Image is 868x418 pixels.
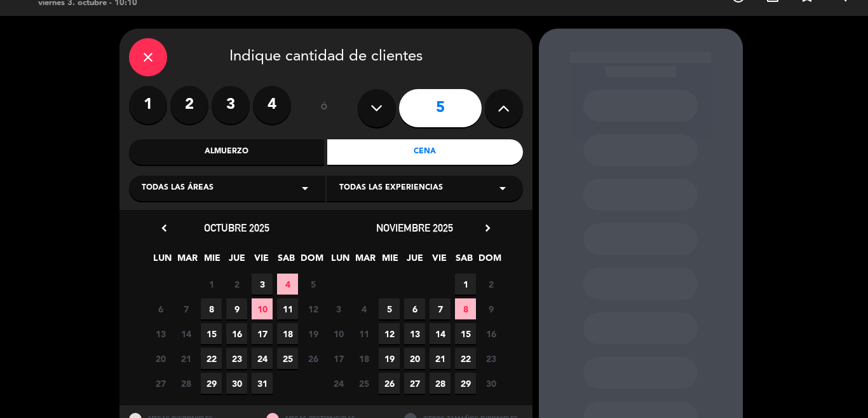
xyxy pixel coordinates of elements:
[430,298,451,319] span: 7
[430,348,451,369] span: 21
[480,298,501,319] span: 9
[170,86,208,124] label: 2
[355,251,376,272] span: MAR
[379,348,400,369] span: 19
[330,251,351,272] span: LUN
[150,298,171,319] span: 6
[455,323,476,344] span: 15
[252,274,273,295] span: 3
[480,373,501,394] span: 30
[226,323,247,344] span: 16
[277,323,298,344] span: 18
[276,251,297,272] span: SAB
[212,86,250,124] label: 3
[277,348,298,369] span: 25
[201,373,222,394] span: 29
[175,323,196,344] span: 14
[353,348,374,369] span: 18
[454,251,475,272] span: SAB
[226,373,247,394] span: 30
[404,298,425,319] span: 6
[455,348,476,369] span: 22
[404,251,425,272] span: JUE
[328,373,349,394] span: 24
[252,348,273,369] span: 24
[226,251,247,272] span: JUE
[150,373,171,394] span: 27
[142,182,214,195] span: Todas las áreas
[328,298,349,319] span: 3
[252,323,273,344] span: 17
[455,373,476,394] span: 29
[301,251,322,272] span: DOM
[304,86,345,130] div: ó
[481,221,494,235] i: chevron_right
[150,323,171,344] span: 13
[201,274,222,295] span: 1
[175,298,196,319] span: 7
[480,323,501,344] span: 16
[353,373,374,394] span: 25
[129,38,523,76] div: Indique cantidad de clientes
[379,323,400,344] span: 12
[140,50,156,65] i: close
[328,323,349,344] span: 10
[429,251,450,272] span: VIE
[478,251,499,272] span: DOM
[495,181,510,196] i: arrow_drop_down
[302,323,323,344] span: 19
[404,348,425,369] span: 20
[379,251,400,272] span: MIE
[297,181,313,196] i: arrow_drop_down
[404,323,425,344] span: 13
[152,251,173,272] span: LUN
[277,274,298,295] span: 4
[251,251,272,272] span: VIE
[177,251,198,272] span: MAR
[339,182,443,195] span: Todas las experiencias
[277,298,298,319] span: 11
[302,298,323,319] span: 12
[226,298,247,319] span: 9
[226,348,247,369] span: 23
[201,251,222,272] span: MIE
[226,274,247,295] span: 2
[158,221,171,235] i: chevron_left
[201,323,222,344] span: 15
[404,373,425,394] span: 27
[430,323,451,344] span: 14
[430,373,451,394] span: 28
[201,348,222,369] span: 22
[376,221,453,234] span: noviembre 2025
[379,298,400,319] span: 5
[455,274,476,295] span: 1
[150,348,171,369] span: 20
[328,348,349,369] span: 17
[327,139,523,165] div: Cena
[129,86,167,124] label: 1
[201,298,222,319] span: 8
[379,373,400,394] span: 26
[252,373,273,394] span: 31
[480,274,501,295] span: 2
[129,139,325,165] div: Almuerzo
[455,298,476,319] span: 8
[353,298,374,319] span: 4
[175,373,196,394] span: 28
[252,298,273,319] span: 10
[353,323,374,344] span: 11
[175,348,196,369] span: 21
[302,348,323,369] span: 26
[302,274,323,295] span: 5
[204,221,269,234] span: octubre 2025
[480,348,501,369] span: 23
[253,86,291,124] label: 4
